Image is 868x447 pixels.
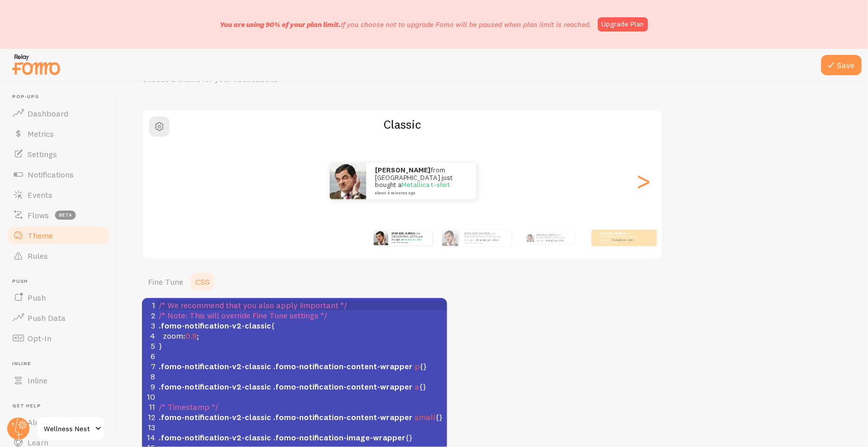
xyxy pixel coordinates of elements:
div: 5 [142,341,157,351]
span: Wellness Nest [44,423,92,435]
div: 2 [142,310,157,320]
img: Fomo [526,234,534,242]
div: 13 [142,422,157,432]
div: Next slide [638,144,650,218]
span: .fomo-notification-v2-classic [159,412,271,422]
a: Metallica t-shirt [546,239,564,242]
span: Inline [27,375,47,385]
h2: Classic [143,116,662,132]
span: /* Timestamp */ [159,402,218,412]
span: .fomo-notification-v2-classic [159,361,271,371]
span: {} [159,412,443,422]
div: 14 [142,432,157,442]
img: fomo-relay-logo-orange.svg [11,51,62,77]
span: Inline [12,361,111,367]
p: from [GEOGRAPHIC_DATA] just bought a [375,167,467,195]
span: .fomo-notification-content-wrapper [273,381,413,392]
span: Push Data [27,313,66,323]
p: from [GEOGRAPHIC_DATA] just bought a [536,232,570,244]
span: .fomo-notification-v2-classic [159,381,271,392]
a: Theme [6,225,111,246]
p: from [GEOGRAPHIC_DATA] just bought a [600,231,641,244]
span: Flows [27,210,49,220]
span: .fomo-notification-content-wrapper [273,361,413,371]
span: {} [159,432,413,442]
a: Metallica t-shirt [402,238,422,242]
div: 4 [142,331,157,341]
span: Opt-In [27,333,51,343]
a: Settings [6,144,111,164]
a: Metallica t-shirt [612,238,634,242]
small: about 4 minutes ago [375,191,465,195]
div: 1 [142,300,157,310]
span: beta [55,211,76,220]
span: You are using 90% of your plan limit. [220,20,341,29]
p: If you choose not to upgrade Fomo will be paused when plan limit is reached. [220,19,592,29]
img: Fomo [330,163,366,199]
span: Get Help [12,403,111,409]
a: Dashboard [6,103,111,124]
span: Theme [27,230,53,241]
a: Opt-In [6,328,111,348]
span: 0.9 [185,331,197,341]
span: } [159,341,162,351]
a: Events [6,185,111,205]
div: 3 [142,320,157,331]
span: small [415,412,436,422]
span: {} [159,361,427,371]
small: about 4 minutes ago [600,242,640,244]
span: { [159,320,275,331]
div: 9 [142,381,157,392]
p: from [GEOGRAPHIC_DATA] just bought a [392,232,428,244]
span: Pop-ups [12,94,111,100]
a: Alerts [6,412,111,432]
a: Push [6,287,111,308]
div: 12 [142,412,157,422]
img: Fomo [442,230,458,246]
span: zoom [163,331,183,341]
a: Rules [6,246,111,266]
div: 7 [142,361,157,371]
a: Metallica t-shirt [477,238,499,242]
span: : ; [159,331,199,341]
small: about 4 minutes ago [392,242,427,244]
a: Inline [6,370,111,391]
span: a [415,381,419,392]
span: Push [27,292,46,303]
span: p [415,361,420,371]
span: Events [27,190,52,200]
span: {} [159,381,426,392]
div: 6 [142,351,157,361]
a: Fine Tune [142,272,189,292]
span: Push [12,278,111,285]
span: Metrics [27,129,54,139]
div: 10 [142,392,157,402]
a: Metrics [6,124,111,144]
p: from [GEOGRAPHIC_DATA] just bought a [465,231,507,244]
a: Wellness Nest [37,416,105,441]
span: .fomo-notification-content-wrapper [273,412,413,422]
a: Notifications [6,164,111,185]
a: CSS [189,272,216,292]
strong: [PERSON_NAME] [375,166,431,174]
strong: [PERSON_NAME] [465,231,489,235]
span: Notifications [27,169,74,180]
small: about 4 minutes ago [465,242,506,244]
span: .fomo-notification-v2-classic [159,320,271,331]
a: Upgrade Plan [598,17,648,32]
span: .fomo-notification-image-wrapper [273,432,406,442]
strong: [PERSON_NAME] [392,232,414,235]
a: Flows beta [6,205,111,225]
div: 8 [142,371,157,381]
strong: [PERSON_NAME] [536,233,557,236]
div: 11 [142,402,157,412]
span: .fomo-notification-v2-classic [159,432,271,442]
span: Settings [27,149,57,159]
img: Fomo [373,230,388,245]
a: Push Data [6,308,111,328]
span: Dashboard [27,108,68,118]
a: Metallica t-shirt [402,181,451,189]
strong: [PERSON_NAME] [600,231,624,235]
span: /* We recommend that you also apply !important */ [159,300,347,310]
span: Rules [27,251,48,261]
